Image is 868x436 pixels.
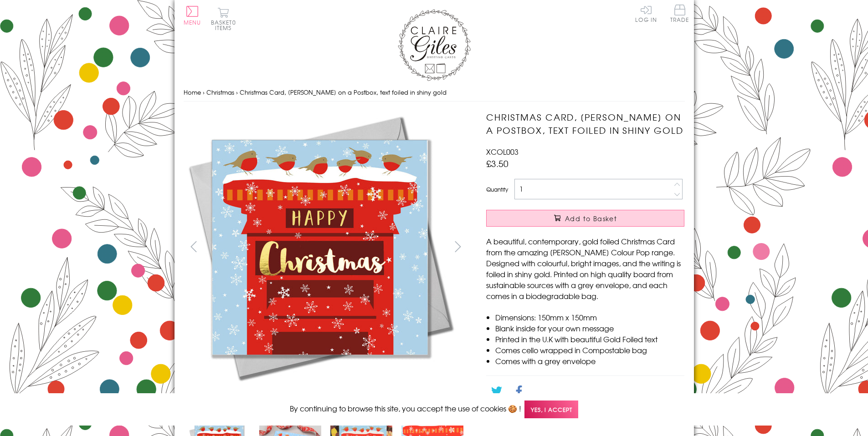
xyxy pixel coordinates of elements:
a: Home [184,88,201,96]
span: Add to Basket [565,214,617,223]
img: Christmas Card, Robins on a Postbox, text foiled in shiny gold [183,111,457,384]
li: Dimensions: 150mm x 150mm [495,312,684,323]
h1: Christmas Card, [PERSON_NAME] on a Postbox, text foiled in shiny gold [486,111,684,137]
span: Christmas Card, [PERSON_NAME] on a Postbox, text foiled in shiny gold [240,88,447,96]
button: Basket0 items [211,7,236,30]
p: A beautiful, contemporary, gold foiled Christmas Card from the amazing [PERSON_NAME] Colour Pop r... [486,236,684,301]
img: Claire Giles Greetings Cards [398,9,471,81]
span: Trade [670,5,689,22]
button: next [447,236,468,257]
button: prev [184,236,204,257]
span: Yes, I accept [524,401,578,418]
span: › [236,88,238,96]
span: 0 items [215,18,236,32]
li: Printed in the U.K with beautiful Gold Foiled text [495,334,684,345]
a: Trade [670,5,689,24]
span: › [203,88,205,96]
span: Menu [184,18,201,26]
a: Log In [635,5,657,22]
label: Quantity [486,185,508,193]
li: Comes cello wrapped in Compostable bag [495,345,684,355]
nav: breadcrumbs [184,83,685,102]
li: Blank inside for your own message [495,323,684,334]
button: Add to Basket [486,210,684,227]
li: Comes with a grey envelope [495,355,684,366]
img: Christmas Card, Robins on a Postbox, text foiled in shiny gold [468,111,741,384]
span: XCOL003 [486,146,519,157]
button: Menu [184,6,201,25]
a: Christmas [206,88,234,96]
span: £3.50 [486,157,508,170]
